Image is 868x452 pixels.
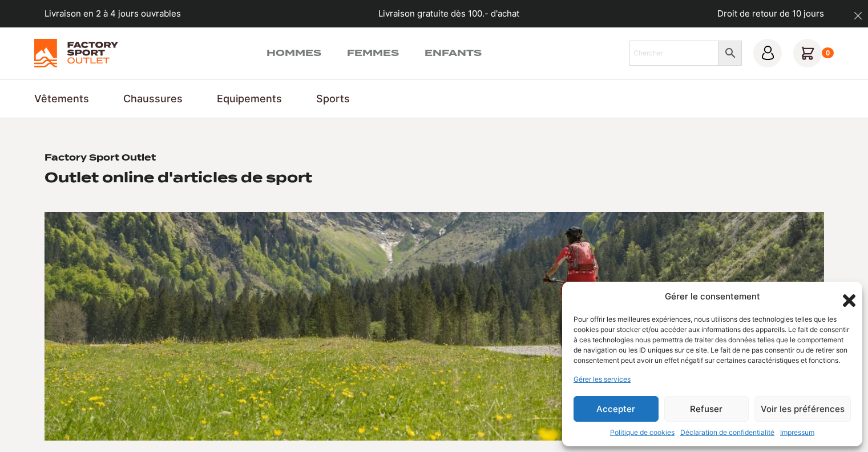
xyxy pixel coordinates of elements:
a: Femmes [347,46,399,60]
input: Chercher [629,41,719,66]
p: Droit de retour de 10 jours [717,7,824,21]
p: Livraison en 2 à 4 jours ouvrables [45,7,181,21]
a: Impressum [780,427,814,438]
h1: Factory Sport Outlet [45,153,156,164]
a: Politique de cookies [610,427,675,438]
button: Accepter [574,396,659,422]
div: Pour offrir les meilleures expériences, nous utilisons des technologies telles que les cookies po... [574,314,850,366]
a: Hommes [267,46,321,60]
button: Voir les préférences [754,396,851,422]
a: Déclaration de confidentialité [680,427,774,438]
button: dismiss [848,6,868,26]
a: Chaussures [123,91,183,106]
a: Sports [316,91,350,106]
p: Livraison gratuite dès 100.- d'achat [378,7,519,21]
button: Refuser [664,396,749,422]
div: Fermer la boîte de dialogue [839,291,851,302]
a: Equipements [217,91,282,106]
a: Enfants [425,46,482,60]
div: Gérer le consentement [665,290,760,303]
h2: Outlet online d'articles de sport [45,169,312,186]
div: 0 [822,47,834,59]
a: Vêtements [34,91,89,106]
img: Factory Sport Outlet [34,39,118,67]
a: Gérer les services [574,374,631,385]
